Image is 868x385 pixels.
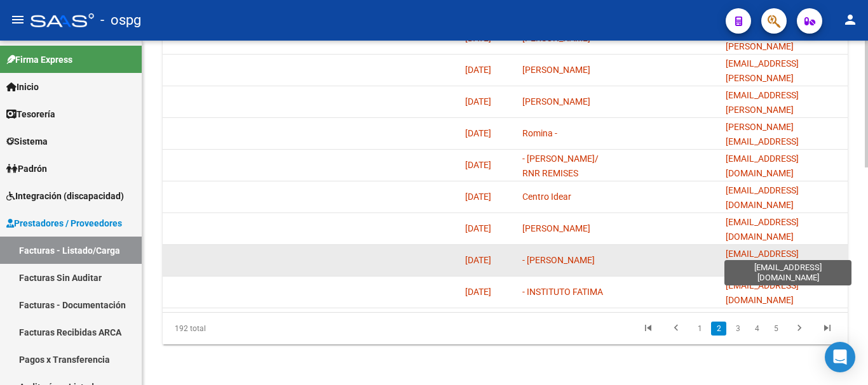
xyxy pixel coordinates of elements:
[726,27,799,66] span: [EMAIL_ADDRESS][PERSON_NAME][DOMAIN_NAME]
[636,322,660,336] a: go to first page
[692,322,707,336] a: 1
[730,322,745,336] a: 3
[726,90,799,129] span: [EMAIL_ADDRESS][PERSON_NAME][DOMAIN_NAME]
[6,216,122,230] span: Prestadores / Proveedores
[6,162,47,176] span: Padrón
[690,318,709,339] li: page 1
[726,185,799,210] span: [EMAIL_ADDRESS][DOMAIN_NAME]
[709,318,728,339] li: page 2
[465,65,491,75] span: [DATE]
[6,53,72,67] span: Firma Express
[522,287,603,297] span: - INSTITUTO FATIMA
[10,12,25,27] mat-icon: menu
[766,318,785,339] li: page 5
[747,318,766,339] li: page 4
[522,153,599,178] span: - [PERSON_NAME]/ RNR REMISES
[6,134,48,148] span: Sistema
[465,255,491,265] span: [DATE]
[522,192,571,202] span: Centro Idear
[465,192,491,202] span: [DATE]
[787,322,811,336] a: go to next page
[726,122,799,161] span: [PERSON_NAME][EMAIL_ADDRESS][DOMAIN_NAME]
[522,128,557,138] span: Romina -
[726,153,799,178] span: [EMAIL_ADDRESS][DOMAIN_NAME]
[163,313,297,344] div: 192 total
[465,287,491,297] span: [DATE]
[100,6,141,34] span: - ospg
[728,318,747,339] li: page 3
[6,189,124,203] span: Integración (discapacidad)
[465,160,491,170] span: [DATE]
[522,255,595,265] span: - [PERSON_NAME]
[726,58,799,98] span: [EMAIL_ADDRESS][PERSON_NAME][DOMAIN_NAME]
[6,80,39,94] span: Inicio
[465,96,491,107] span: [DATE]
[6,107,55,121] span: Tesorería
[749,322,764,336] a: 4
[768,322,783,336] a: 5
[465,223,491,233] span: [DATE]
[522,223,590,233] span: [PERSON_NAME]
[465,128,491,138] span: [DATE]
[726,249,799,273] span: [EMAIL_ADDRESS][DOMAIN_NAME]
[825,342,855,372] div: Open Intercom Messenger
[664,322,688,336] a: go to previous page
[843,12,858,27] mat-icon: person
[711,322,726,336] a: 2
[726,217,799,242] span: [EMAIL_ADDRESS][DOMAIN_NAME]
[522,96,590,107] span: [PERSON_NAME]
[815,322,839,336] a: go to last page
[726,280,799,305] span: [EMAIL_ADDRESS][DOMAIN_NAME]
[522,65,590,75] span: [PERSON_NAME]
